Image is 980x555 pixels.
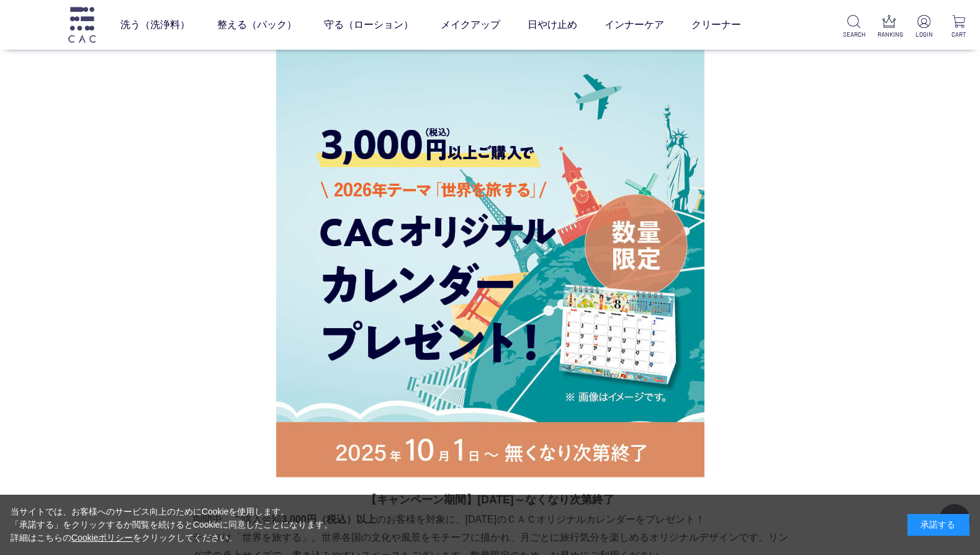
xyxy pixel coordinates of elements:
[878,30,900,39] p: RANKING
[948,15,970,39] a: CART
[691,7,741,42] a: クリーナー
[528,7,577,42] a: 日やけ止め
[907,514,969,536] div: 承諾する
[66,7,97,42] img: logo
[192,490,788,510] p: 【キャンペーン期間】[DATE]～なくなり次第終了
[11,505,333,544] div: 当サイトでは、お客様へのサービス向上のためにCookieを使用します。 「承諾する」をクリックするか閲覧を続けるとCookieに同意したことになります。 詳細はこちらの をクリックしてください。
[912,30,935,39] p: LOGIN
[878,15,900,39] a: RANKING
[324,7,413,42] a: 守る（ローション）
[948,30,970,39] p: CART
[441,7,500,42] a: メイクアップ
[71,533,133,543] a: Cookieポリシー
[843,15,865,39] a: SEARCH
[843,30,865,39] p: SEARCH
[120,7,190,42] a: 洗う（洗浄料）
[605,7,664,42] a: インナーケア
[217,7,297,42] a: 整える（パック）
[276,48,704,477] img: 卓上カレンダー プレゼントキャンペーン
[912,15,935,39] a: LOGIN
